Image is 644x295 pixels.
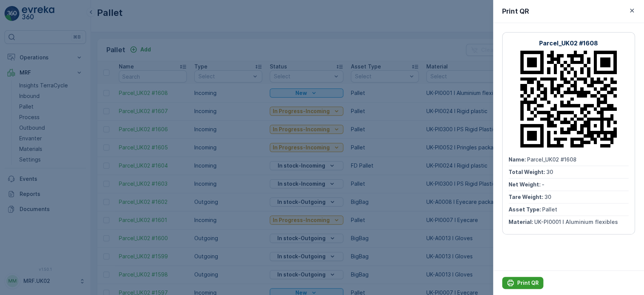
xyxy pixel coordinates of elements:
[544,194,551,200] span: 30
[509,169,546,175] span: Total Weight :
[509,194,544,200] span: Tare Weight :
[539,39,598,48] p: Parcel_UK02 #1608
[509,206,542,213] span: Asset Type :
[502,277,543,289] button: Print QR
[509,156,527,163] span: Name :
[509,219,534,225] span: Material :
[509,181,542,188] span: Net Weight :
[546,169,553,175] span: 30
[542,181,544,188] span: -
[527,156,576,163] span: Parcel_UK02 #1608
[517,279,539,287] p: Print QR
[502,6,529,17] p: Print QR
[534,219,618,225] span: UK-PI0001 I Aluminium flexibles
[542,206,557,213] span: Pallet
